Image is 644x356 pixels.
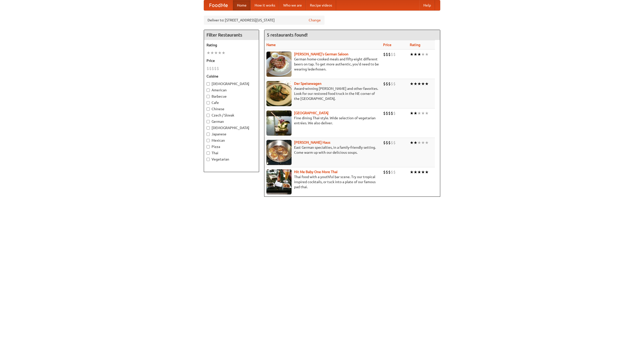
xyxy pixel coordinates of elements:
a: Home [233,0,251,10]
h5: Cuisine [207,74,256,79]
li: $ [383,52,386,57]
li: $ [383,169,386,175]
li: $ [214,66,217,71]
li: $ [388,81,391,87]
li: ★ [421,169,425,175]
a: Der Speisewagen [294,82,321,86]
p: Thai food with a youthful bar scene. Try our tropical inspired cocktails, or tuck into a plate of... [266,174,379,189]
li: $ [388,169,391,175]
input: Mexican [207,139,210,142]
img: satay.jpg [266,110,292,136]
li: ★ [410,52,414,57]
a: Change [309,18,321,23]
li: $ [383,140,386,145]
li: $ [386,81,388,87]
input: Pizza [207,145,210,148]
li: $ [388,52,391,57]
li: ★ [414,140,417,145]
img: esthers.jpg [266,52,292,77]
img: speisewagen.jpg [266,81,292,106]
li: $ [386,169,388,175]
a: Help [419,0,435,10]
input: Japanese [207,133,210,136]
li: ★ [425,52,429,57]
img: kohlhaus.jpg [266,140,292,165]
h5: Price [207,58,256,63]
input: [DEMOGRAPHIC_DATA] [207,126,210,130]
input: Barbecue [207,95,210,98]
label: Thai [207,150,256,155]
a: FoodMe [204,0,233,10]
label: Barbecue [207,94,256,99]
li: ★ [425,110,429,116]
label: Japanese [207,132,256,137]
label: [DEMOGRAPHIC_DATA] [207,125,256,130]
h4: Filter Restaurants [204,30,259,40]
li: ★ [222,50,225,56]
label: [DEMOGRAPHIC_DATA] [207,81,256,86]
li: ★ [417,169,421,175]
li: $ [212,66,214,71]
li: ★ [425,169,429,175]
li: ★ [410,140,414,145]
input: Vegetarian [207,158,210,161]
li: ★ [414,81,417,87]
li: ★ [210,50,214,56]
label: Vegetarian [207,157,256,162]
li: ★ [410,169,414,175]
input: Cafe [207,101,210,104]
p: Award-winning [PERSON_NAME] and other favorites. Look for our restored food truck in the NE corne... [266,86,379,101]
label: German [207,119,256,124]
li: ★ [425,140,429,145]
li: ★ [421,110,425,116]
li: $ [388,140,391,145]
li: $ [388,110,391,116]
a: Rating [410,43,420,47]
label: Cafe [207,100,256,105]
label: American [207,88,256,93]
li: ★ [417,52,421,57]
label: Czech / Slovak [207,113,256,118]
a: Hit Me Baby One More Thai [294,170,338,174]
input: American [207,89,210,92]
li: $ [209,66,212,71]
li: $ [391,169,393,175]
b: [GEOGRAPHIC_DATA] [294,111,329,115]
li: $ [386,140,388,145]
label: Mexican [207,138,256,143]
li: $ [383,110,386,116]
li: $ [393,140,396,145]
li: ★ [421,81,425,87]
a: Name [266,43,276,47]
a: [PERSON_NAME] Haus [294,140,330,144]
label: Chinese [207,106,256,111]
a: Price [383,43,391,47]
a: How it works [251,0,279,10]
li: ★ [218,50,222,56]
li: $ [207,66,209,71]
label: Pizza [207,144,256,149]
li: ★ [214,50,218,56]
li: $ [393,52,396,57]
li: ★ [207,50,210,56]
a: Recipe videos [306,0,336,10]
li: ★ [414,52,417,57]
img: babythai.jpg [266,169,292,194]
a: [PERSON_NAME]'s German Saloon [294,52,348,56]
li: ★ [410,110,414,116]
li: $ [393,169,396,175]
li: ★ [410,81,414,87]
div: Deliver to: [STREET_ADDRESS][US_STATE] [204,16,325,25]
li: $ [391,140,393,145]
p: German home-cooked meals and fifty-eight different beers on tap. To get more authentic, you'd nee... [266,57,379,72]
li: $ [393,110,396,116]
input: Czech / Slovak [207,114,210,117]
input: German [207,120,210,123]
li: $ [391,52,393,57]
ng-pluralize: 5 restaurants found! [267,32,308,37]
li: ★ [425,81,429,87]
li: $ [393,81,396,87]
